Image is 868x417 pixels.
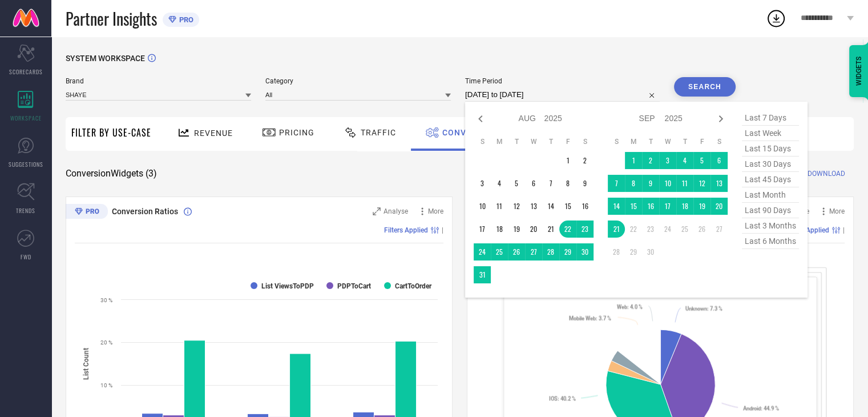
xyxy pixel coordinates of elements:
[100,339,112,346] text: 20 %
[525,243,542,260] td: Wed Aug 27 2025
[676,152,693,169] td: Thu Sep 04 2025
[508,175,525,192] td: Tue Aug 05 2025
[808,168,845,179] span: DOWNLOAD
[337,282,371,290] text: PDPToCart
[742,234,799,249] span: last 6 months
[491,198,508,215] td: Mon Aug 11 2025
[525,220,542,238] td: Wed Aug 20 2025
[66,7,157,30] span: Partner Insights
[465,88,660,102] input: Select time period
[843,226,845,234] span: |
[710,198,728,215] td: Sat Sep 20 2025
[568,315,611,321] text: : 3.7 %
[559,198,576,215] td: Fri Aug 15 2025
[576,198,594,215] td: Sat Aug 16 2025
[742,218,799,234] span: last 3 months
[542,243,559,260] td: Thu Aug 28 2025
[491,137,508,146] th: Monday
[383,207,408,215] span: Analyse
[676,137,693,146] th: Thursday
[542,198,559,215] td: Thu Aug 14 2025
[608,243,625,260] td: Sun Sep 28 2025
[642,137,659,146] th: Tuesday
[642,220,659,238] td: Tue Sep 23 2025
[66,204,108,221] div: Premium
[743,405,761,411] tspan: Android
[685,306,707,312] tspan: Unknown
[112,207,178,216] span: Conversion Ratios
[742,203,799,218] span: last 90 days
[508,137,525,146] th: Tuesday
[525,175,542,192] td: Wed Aug 06 2025
[66,54,145,63] span: SYSTEM WORKSPACE
[829,207,845,215] span: More
[491,243,508,260] td: Mon Aug 25 2025
[428,207,443,215] span: More
[642,152,659,169] td: Tue Sep 02 2025
[491,175,508,192] td: Mon Aug 04 2025
[361,128,396,137] span: Traffic
[642,198,659,215] td: Tue Sep 16 2025
[474,220,491,238] td: Sun Aug 17 2025
[465,77,660,85] span: Time Period
[559,243,576,260] td: Fri Aug 29 2025
[625,243,642,260] td: Mon Sep 29 2025
[576,243,594,260] td: Sat Aug 30 2025
[384,226,428,234] span: Filters Applied
[395,282,432,290] text: CartToOrder
[625,175,642,192] td: Mon Sep 08 2025
[16,206,35,215] span: TRENDS
[710,220,728,238] td: Sat Sep 27 2025
[525,137,542,146] th: Wednesday
[265,77,451,85] span: Category
[710,175,728,192] td: Sat Sep 13 2025
[525,198,542,215] td: Wed Aug 13 2025
[659,175,676,192] td: Wed Sep 10 2025
[642,175,659,192] td: Tue Sep 09 2025
[82,347,90,379] tspan: List Count
[710,152,728,169] td: Sat Sep 06 2025
[742,187,799,203] span: last month
[685,306,722,312] text: : 7.3 %
[71,126,151,139] span: Filter By Use-Case
[625,220,642,238] td: Mon Sep 22 2025
[693,220,710,238] td: Fri Sep 26 2025
[442,128,498,137] span: Conversion
[625,137,642,146] th: Monday
[659,220,676,238] td: Wed Sep 24 2025
[442,226,443,234] span: |
[743,405,779,411] text: : 44.9 %
[693,175,710,192] td: Fri Sep 12 2025
[576,175,594,192] td: Sat Aug 09 2025
[617,304,627,310] tspan: Web
[491,220,508,238] td: Mon Aug 18 2025
[100,382,112,388] text: 10 %
[542,220,559,238] td: Thu Aug 21 2025
[617,304,643,310] text: : 4.0 %
[10,114,42,122] span: WORKSPACE
[474,266,491,283] td: Sun Aug 31 2025
[66,77,251,85] span: Brand
[608,220,625,238] td: Sun Sep 21 2025
[508,220,525,238] td: Tue Aug 19 2025
[714,112,728,126] div: Next month
[261,282,314,290] text: List ViewsToPDP
[742,172,799,187] span: last 45 days
[549,395,558,402] tspan: IOS
[693,198,710,215] td: Fri Sep 19 2025
[474,198,491,215] td: Sun Aug 10 2025
[279,128,314,137] span: Pricing
[625,198,642,215] td: Mon Sep 15 2025
[576,152,594,169] td: Sat Aug 02 2025
[608,137,625,146] th: Sunday
[659,152,676,169] td: Wed Sep 03 2025
[508,243,525,260] td: Tue Aug 26 2025
[676,198,693,215] td: Thu Sep 18 2025
[576,137,594,146] th: Saturday
[474,243,491,260] td: Sun Aug 24 2025
[608,198,625,215] td: Sun Sep 14 2025
[559,220,576,238] td: Fri Aug 22 2025
[742,141,799,157] span: last 15 days
[21,252,31,261] span: FWD
[194,129,233,138] span: Revenue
